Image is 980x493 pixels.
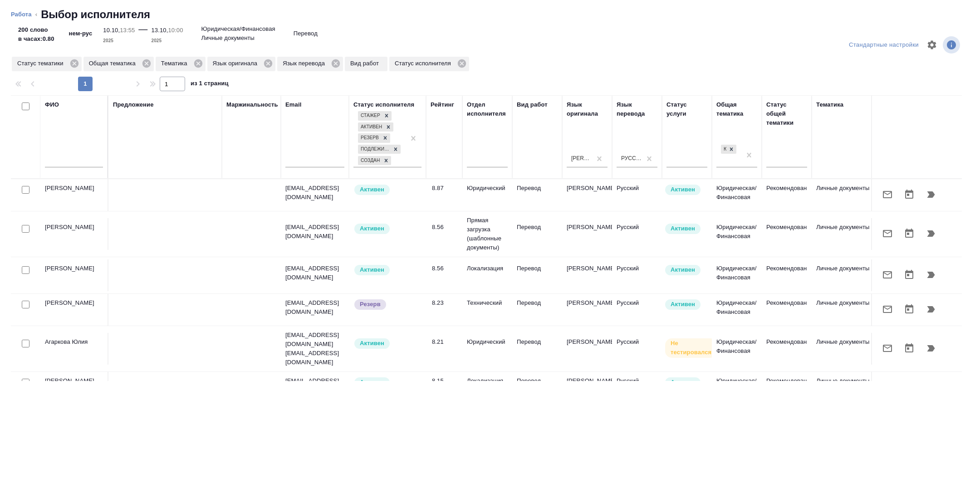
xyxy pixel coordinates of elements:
p: Активен [671,185,695,194]
td: Прямая загрузка (шаблонные документы) [462,211,512,257]
button: Открыть календарь загрузки [898,376,920,398]
div: Русский [621,155,642,162]
input: Выбери исполнителей, чтобы отправить приглашение на работу [22,340,29,347]
td: [PERSON_NAME] [40,218,108,250]
td: [PERSON_NAME] [40,372,108,404]
p: Личные документы [816,223,875,232]
div: Маржинальность [226,100,278,109]
p: Активен [360,224,384,233]
td: Русский [612,179,662,211]
div: Язык оригинала [567,100,608,118]
td: [PERSON_NAME] [562,294,612,326]
button: Открыть календарь загрузки [898,264,920,286]
div: Стажер, Активен, Резерв, Подлежит внедрению, Создан [357,110,392,122]
p: Вид работ [350,59,382,68]
p: Резерв [360,300,381,309]
td: Рекомендован [762,294,812,326]
button: Продолжить [920,298,942,320]
td: Юридическая/Финансовая [712,333,762,365]
div: Рядовой исполнитель: назначай с учетом рейтинга [353,223,421,235]
td: Русский [612,218,662,250]
td: Рекомендован [762,333,812,365]
p: Перевод [517,298,558,308]
p: Активен [671,300,695,309]
td: Русский [612,259,662,291]
p: Тематика [161,59,191,68]
p: Активен [671,378,695,387]
p: Перевод [517,337,558,347]
td: Русский [612,294,662,326]
p: [EMAIL_ADDRESS][DOMAIN_NAME] [285,184,344,202]
div: Резерв [358,133,380,143]
button: Отправить предложение о работе [877,223,898,244]
button: Отправить предложение о работе [877,337,898,359]
div: Общая тематика [716,100,757,118]
td: Юридическая/Финансовая [712,218,762,250]
td: Юридический [462,179,512,211]
td: [PERSON_NAME] [40,259,108,291]
div: Email [285,100,301,109]
button: Продолжить [920,337,942,359]
div: Активен [358,122,383,132]
p: Личные документы [816,184,875,193]
p: Активен [360,339,384,348]
div: ФИО [45,100,59,109]
button: Открыть календарь загрузки [898,223,920,244]
td: [PERSON_NAME] [562,372,612,404]
td: [PERSON_NAME] [562,179,612,211]
input: Выбери исполнителей, чтобы отправить приглашение на работу [22,379,29,386]
span: из 1 страниц [191,78,229,91]
td: [PERSON_NAME] [562,259,612,291]
div: Стажер [358,111,382,121]
div: Рядовой исполнитель: назначай с учетом рейтинга [353,337,421,350]
button: Продолжить [920,376,942,398]
input: Выбери исполнителей, чтобы отправить приглашение на работу [22,301,29,308]
td: Рекомендован [762,179,812,211]
div: Общая тематика [83,57,154,71]
span: Настроить таблицу [921,34,943,56]
div: Статус тематики [12,57,82,71]
p: 13:55 [120,27,135,34]
td: Локализация [462,259,512,291]
p: Перевод [517,376,558,386]
div: Предложение [113,100,154,109]
p: Активен [360,185,384,194]
div: Статус исполнителя [389,57,469,71]
input: Выбери исполнителей, чтобы отправить приглашение на работу [22,225,29,233]
button: Продолжить [920,223,942,244]
button: Открыть календарь загрузки [898,298,920,320]
p: Статус тематики [17,59,67,68]
td: Русский [612,333,662,365]
div: Стажер, Активен, Резерв, Подлежит внедрению, Создан [357,122,394,133]
div: Тематика [156,57,206,71]
div: Юридическая/Финансовая [720,144,737,155]
span: Посмотреть информацию [943,36,962,54]
div: На крайний случай: тут высокое качество, но есть другие проблемы [353,298,421,311]
td: [PERSON_NAME] [40,179,108,211]
div: Создан [358,156,381,166]
td: Юридическая/Финансовая [712,179,762,211]
p: [EMAIL_ADDRESS][DOMAIN_NAME] [285,331,344,349]
div: Рядовой исполнитель: назначай с учетом рейтинга [353,264,421,276]
div: 8.23 [432,298,458,308]
input: Выбери исполнителей, чтобы отправить приглашение на работу [22,266,29,274]
h2: Выбор исполнителя [41,7,150,22]
nav: breadcrumb [11,7,969,22]
p: 10:00 [168,27,183,34]
div: Язык оригинала [207,57,276,71]
li: ‹ [35,10,37,19]
p: Активен [671,224,695,233]
div: Рейтинг [431,100,454,109]
button: Продолжить [920,264,942,286]
p: Активен [671,265,695,274]
div: Юридическая/Финансовая [721,145,726,154]
div: Язык перевода [277,57,343,71]
div: 8.56 [432,264,458,273]
button: Отправить предложение о работе [877,184,898,205]
p: Личные документы [816,298,875,308]
td: Рекомендован [762,218,812,250]
div: Отдел исполнителя [467,100,508,118]
div: Тематика [816,100,843,109]
button: Отправить предложение о работе [877,298,898,320]
td: [PERSON_NAME] [562,333,612,365]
